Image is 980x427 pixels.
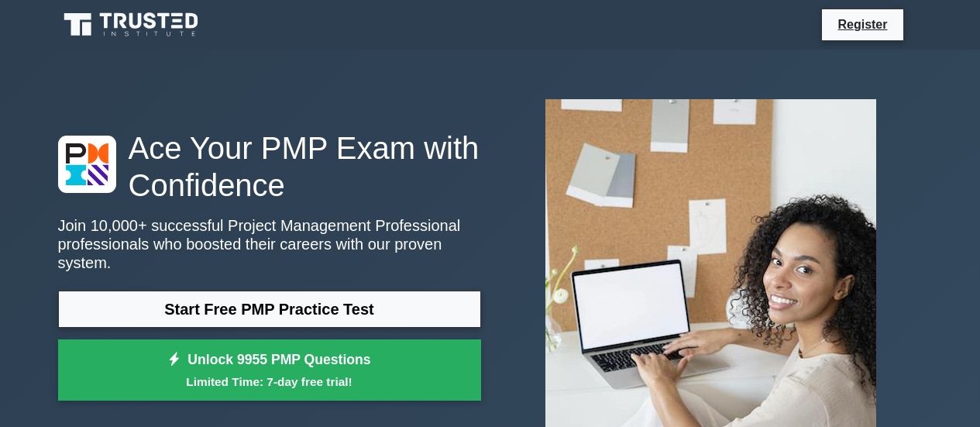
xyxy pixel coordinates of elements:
a: Start Free PMP Practice Test [58,291,481,328]
a: Unlock 9955 PMP QuestionsLimited Time: 7-day free trial! [58,339,481,401]
small: Limited Time: 7-day free trial! [77,373,462,391]
a: Register [828,15,896,34]
h1: Ace Your PMP Exam with Confidence [58,129,481,204]
p: Join 10,000+ successful Project Management Professional professionals who boosted their careers w... [58,216,481,272]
